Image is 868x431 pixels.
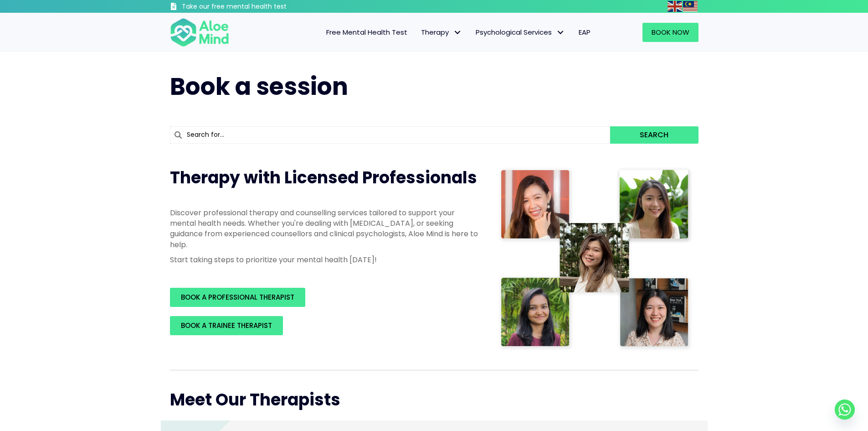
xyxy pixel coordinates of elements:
button: Search [610,126,698,144]
span: Book Now [652,27,689,37]
p: Discover professional therapy and counselling services tailored to support your mental health nee... [170,208,480,250]
a: Whatsapp [835,400,855,420]
a: BOOK A PROFESSIONAL THERAPIST [170,288,305,307]
a: Malay [683,1,699,11]
span: Therapy [421,27,462,37]
a: TherapyTherapy: submenu [414,23,469,42]
img: Therapist collage [498,166,693,352]
span: BOOK A TRAINEE THERAPIST [181,321,272,330]
a: Psychological ServicesPsychological Services: submenu [469,23,572,42]
span: BOOK A PROFESSIONAL THERAPIST [181,292,294,302]
span: Therapy with Licensed Professionals [170,166,477,189]
img: Aloe mind Logo [170,17,229,47]
img: ms [683,1,698,12]
a: English [668,1,683,11]
span: Psychological Services: submenu [554,26,567,39]
span: EAP [579,27,591,37]
img: en [668,1,682,12]
a: BOOK A TRAINEE THERAPIST [170,316,283,335]
a: Book Now [642,23,699,42]
span: Psychological Services [476,27,565,37]
nav: Menu [241,23,597,42]
a: Take our free mental health test [170,2,335,13]
input: Search for... [170,126,611,144]
span: Meet Our Therapists [170,388,340,411]
a: Free Mental Health Test [319,23,414,42]
span: Therapy: submenu [451,26,464,39]
span: Book a session [170,70,348,103]
p: Start taking steps to prioritize your mental health [DATE]! [170,254,480,265]
a: EAP [572,23,597,42]
h3: Take our free mental health test [182,2,335,11]
span: Free Mental Health Test [326,27,407,37]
